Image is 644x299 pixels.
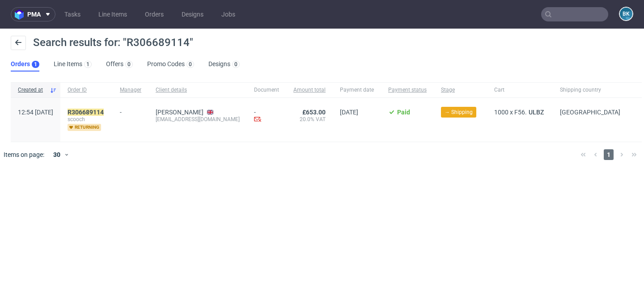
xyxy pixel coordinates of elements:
span: Stage [441,86,480,94]
a: R306689114 [68,109,106,116]
span: Search results for: "R306689114" [33,36,193,49]
span: Shipping country [560,86,620,94]
a: Line Items [93,7,132,21]
span: 20.0% VAT [293,116,326,123]
span: pma [27,11,41,17]
div: - [254,109,279,124]
button: pma [11,7,55,21]
span: £653.00 [302,109,326,116]
span: Cart [494,86,546,94]
span: Paid [397,109,410,116]
a: Designs0 [208,57,240,72]
a: Orders1 [11,57,39,72]
span: Amount total [293,86,326,94]
div: - [120,105,141,116]
span: scooch [68,116,106,123]
span: 1000 [494,109,508,116]
span: 1 [604,149,614,160]
div: 1 [86,61,89,67]
span: [GEOGRAPHIC_DATA] [560,109,620,116]
a: Designs [176,7,209,21]
div: 1 [34,61,37,67]
figcaption: BK [620,8,632,20]
a: ULBZ [527,109,546,116]
span: Payment date [340,86,374,94]
a: [PERSON_NAME] [156,109,203,116]
span: Order ID [68,86,106,94]
a: Line Items1 [54,57,92,72]
span: F56. [514,109,527,116]
div: x [494,109,546,116]
span: Payment status [388,86,427,94]
span: → Shipping [445,108,473,116]
span: 12:54 [DATE] [18,109,53,116]
mark: R306689114 [68,109,104,116]
span: Items on page: [4,150,44,159]
div: [EMAIL_ADDRESS][DOMAIN_NAME] [156,116,240,123]
img: logo [15,9,27,20]
a: Promo Codes0 [147,57,194,72]
a: Offers0 [106,57,133,72]
div: 0 [234,61,237,67]
a: Jobs [216,7,241,21]
a: Tasks [59,7,86,21]
div: 0 [127,61,131,67]
span: Client details [156,86,240,94]
span: returning [68,124,101,131]
span: [DATE] [340,109,358,116]
div: 30 [48,148,64,161]
span: Created at [18,86,46,94]
span: Document [254,86,279,94]
span: Manager [120,86,141,94]
div: 0 [189,61,192,67]
a: Orders [140,7,169,21]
